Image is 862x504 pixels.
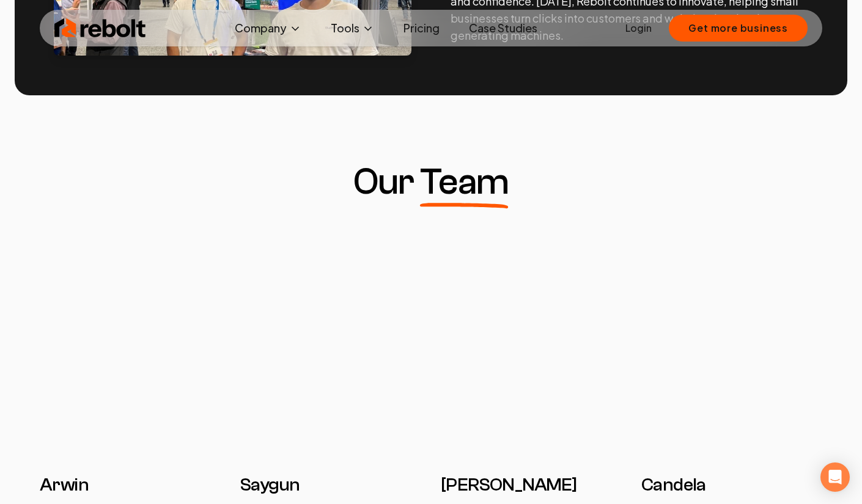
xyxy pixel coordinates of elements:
[441,239,622,459] img: Mitchell
[240,474,421,496] h3: Saygun
[641,474,822,496] h3: Candela
[394,16,449,40] a: Pricing
[240,239,421,459] img: Saygun
[625,21,652,35] a: Login
[820,462,850,492] div: Open Intercom Messenger
[225,16,311,40] button: Company
[420,164,509,200] span: Team
[40,239,221,459] img: Arwin
[669,15,808,42] button: Get more business
[441,474,622,496] h3: [PERSON_NAME]
[40,474,221,496] h3: Arwin
[321,16,384,40] button: Tools
[459,16,547,40] a: Case Studies
[54,16,146,40] img: Rebolt Logo
[641,239,822,459] img: Candela
[353,164,508,200] h3: Our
